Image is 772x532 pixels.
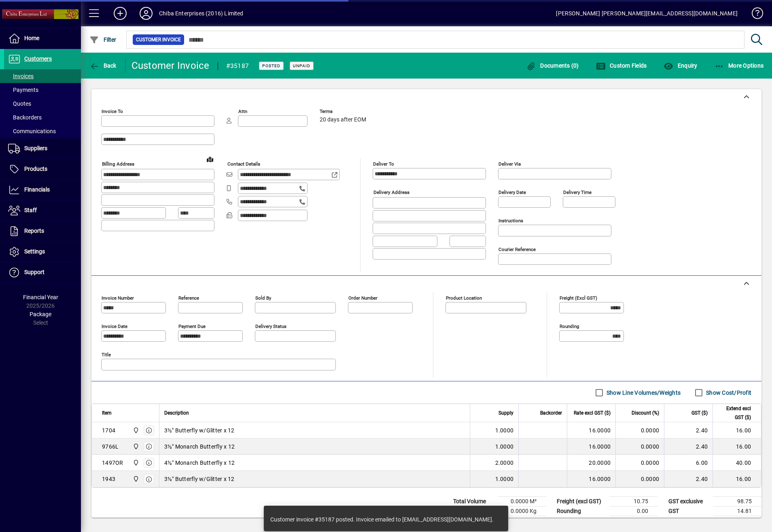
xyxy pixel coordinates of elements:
[664,471,713,487] td: 2.40
[4,159,81,179] a: Products
[4,180,81,200] a: Financials
[4,83,81,97] a: Payments
[574,409,611,417] span: Rate excl GST ($)
[102,109,123,114] mat-label: Invoice To
[136,36,181,44] span: Customer Invoice
[609,497,658,506] td: 10.75
[632,409,659,417] span: Discount (%)
[4,200,81,221] a: Staff
[164,409,189,417] span: Description
[664,506,713,516] td: GST
[131,458,140,467] span: Central
[24,269,45,275] span: Support
[131,426,140,435] span: Central
[178,295,199,301] mat-label: Reference
[24,207,37,213] span: Staff
[446,295,482,301] mat-label: Product location
[664,455,713,471] td: 6.00
[4,262,81,283] a: Support
[102,295,134,301] mat-label: Invoice number
[664,438,713,455] td: 2.40
[102,443,119,451] div: 9766L
[87,32,119,47] button: Filter
[524,58,581,73] button: Documents (0)
[498,161,521,167] mat-label: Deliver via
[715,62,764,69] span: More Options
[498,247,536,252] mat-label: Courier Reference
[609,506,658,516] td: 0.00
[498,409,513,417] span: Supply
[320,109,368,114] span: Terms
[164,475,235,483] span: 3½" Butterfly w/Glitter x 12
[495,459,514,467] span: 2.0000
[664,422,713,438] td: 2.40
[498,189,526,195] mat-label: Delivery date
[87,58,119,73] button: Back
[540,409,562,417] span: Backorder
[270,515,494,523] div: Customer invoice #35187 posted. Invoice emailed to [EMAIL_ADDRESS][DOMAIN_NAME].
[24,55,52,62] span: Customers
[238,109,247,114] mat-label: Attn
[449,497,498,506] td: Total Volume
[102,352,111,358] mat-label: Title
[30,311,51,317] span: Package
[4,28,81,49] a: Home
[4,111,81,124] a: Backorders
[572,475,611,483] div: 16.0000
[131,59,210,72] div: Customer Invoice
[560,323,579,329] mat-label: Rounding
[498,506,546,516] td: 0.0000 Kg
[713,58,766,73] button: More Options
[89,62,117,69] span: Back
[615,438,664,455] td: 0.0000
[664,516,713,526] td: GST inclusive
[164,443,235,451] span: 3½" Monarch Butterfly x 12
[495,475,514,483] span: 1.0000
[495,443,514,451] span: 1.0000
[102,475,115,483] div: 1943
[4,124,81,138] a: Communications
[596,62,647,69] span: Custom Fields
[102,459,123,467] div: 1497OR
[713,438,761,455] td: 16.00
[713,516,761,526] td: 113.56
[594,58,649,73] button: Custom Fields
[204,153,216,166] a: View on map
[8,114,42,121] span: Backorders
[320,117,366,123] span: 20 days after EOM
[713,506,761,516] td: 14.81
[495,426,514,434] span: 1.0000
[159,7,244,20] div: Chiba Enterprises (2016) Limited
[81,58,125,73] app-page-header-button: Back
[293,63,310,68] span: Unpaid
[8,128,56,134] span: Communications
[4,97,81,111] a: Quotes
[553,506,609,516] td: Rounding
[572,443,611,451] div: 16.0000
[4,69,81,83] a: Invoices
[4,138,81,159] a: Suppliers
[164,426,235,434] span: 3½" Butterfly w/Glitter x 12
[164,459,235,467] span: 4½" Monarch Butterfly x 12
[498,218,523,223] mat-label: Instructions
[4,221,81,241] a: Reports
[713,422,761,438] td: 16.00
[498,497,546,506] td: 0.0000 M³
[8,100,31,107] span: Quotes
[373,161,394,167] mat-label: Deliver To
[713,455,761,471] td: 40.00
[572,459,611,467] div: 20.0000
[605,389,681,397] label: Show Line Volumes/Weights
[107,6,133,21] button: Add
[8,87,38,93] span: Payments
[131,475,140,483] span: Central
[553,497,609,506] td: Freight (excl GST)
[102,323,127,329] mat-label: Invoice date
[526,62,579,69] span: Documents (0)
[89,36,117,43] span: Filter
[662,58,699,73] button: Enquiry
[556,7,738,20] div: [PERSON_NAME] [PERSON_NAME][EMAIL_ADDRESS][DOMAIN_NAME]
[226,60,249,72] div: #35187
[178,323,206,329] mat-label: Payment due
[24,166,47,172] span: Products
